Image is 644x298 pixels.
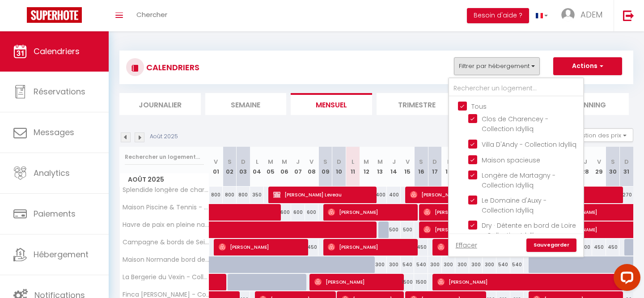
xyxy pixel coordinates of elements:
[373,187,387,203] div: 400
[414,274,428,290] div: 1500
[360,147,373,187] th: 12
[623,10,634,21] img: logout
[219,238,306,255] span: [PERSON_NAME]
[305,147,319,187] th: 08
[414,147,428,187] th: 16
[337,158,341,166] abbr: D
[121,187,211,193] span: Splendide longère de charme - Collection Idylliq
[428,147,442,187] th: 17
[482,115,548,133] span: Clos de Charencey - Collection Idylliq
[442,256,456,273] div: 300
[27,7,82,23] img: Super Booking
[437,273,622,290] span: [PERSON_NAME]
[121,239,211,246] span: Campagne & bords de Seine - Collection Idylliq
[277,147,291,187] th: 06
[34,127,74,138] span: Messages
[597,158,601,166] abbr: V
[467,8,529,23] button: Besoin d'aide ?
[606,260,644,298] iframe: LiveChat chat widget
[346,147,360,187] th: 11
[150,132,178,141] p: Août 2025
[121,274,211,281] span: La Bergerie du Vexin - Collection Idylliq
[414,256,428,273] div: 540
[296,158,300,166] abbr: J
[483,256,496,273] div: 300
[364,158,369,166] abbr: M
[419,158,423,166] abbr: S
[352,158,354,166] abbr: L
[619,147,633,187] th: 31
[121,204,211,211] span: Maison Piscine & Tennis - Collection Idylliq
[121,291,211,298] span: Finca [PERSON_NAME] - Collection Idylliq
[34,46,80,57] span: Calendriers
[606,239,620,255] div: 450
[223,187,237,203] div: 800
[579,239,593,255] div: 400
[469,256,483,273] div: 300
[548,93,629,115] li: Planning
[228,158,232,166] abbr: S
[144,57,199,77] h3: CALENDRIERS
[482,171,555,190] span: Longère de Martagny - Collection Idylliq
[387,256,401,273] div: 300
[526,238,576,252] a: Sauvegarder
[268,158,273,166] abbr: M
[323,158,327,166] abbr: S
[447,158,450,166] abbr: L
[377,93,458,115] li: Trimestre
[34,208,76,219] span: Paiements
[373,147,387,187] th: 13
[406,158,410,166] abbr: V
[314,273,402,290] span: [PERSON_NAME]
[121,256,211,263] span: Maison Normande bord de Seine - Collection Idylliq
[387,147,401,187] th: 14
[125,149,204,165] input: Rechercher un logement...
[424,204,511,221] span: [PERSON_NAME]
[34,249,89,260] span: Hébergement
[579,147,593,187] th: 28
[387,187,401,203] div: 400
[442,147,456,187] th: 18
[611,158,615,166] abbr: S
[373,256,387,273] div: 300
[455,256,469,273] div: 300
[237,147,250,187] th: 03
[205,93,287,115] li: Semaine
[448,77,584,257] div: Filtrer par hébergement
[250,147,264,187] th: 04
[250,187,264,203] div: 350
[510,256,524,273] div: 540
[424,221,511,238] span: [PERSON_NAME]
[264,147,278,187] th: 05
[414,239,428,255] div: 450
[34,167,70,179] span: Analytics
[291,147,305,187] th: 07
[209,187,223,203] div: 800
[305,239,319,255] div: 450
[136,10,167,19] span: Chercher
[214,158,218,166] abbr: V
[309,158,314,166] abbr: V
[401,274,415,290] div: 1500
[121,221,211,228] span: Havre de paix en pleine nature-Collection Idylliq
[256,158,258,166] abbr: L
[119,93,201,115] li: Journalier
[332,147,346,187] th: 10
[580,9,602,20] span: ADEM
[377,158,383,166] abbr: M
[561,8,575,21] img: ...
[223,147,237,187] th: 02
[282,158,287,166] abbr: M
[449,81,583,97] input: Rechercher un logement...
[291,93,372,115] li: Mensuel
[456,240,477,250] a: Effacer
[496,256,510,273] div: 540
[432,158,437,166] abbr: D
[482,221,576,240] span: Dry · Détente en bord de Loire - Collection Idylliq
[567,128,633,142] button: Gestion des prix
[328,238,415,255] span: [PERSON_NAME]
[237,187,250,203] div: 800
[401,256,415,273] div: 540
[584,158,587,166] abbr: J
